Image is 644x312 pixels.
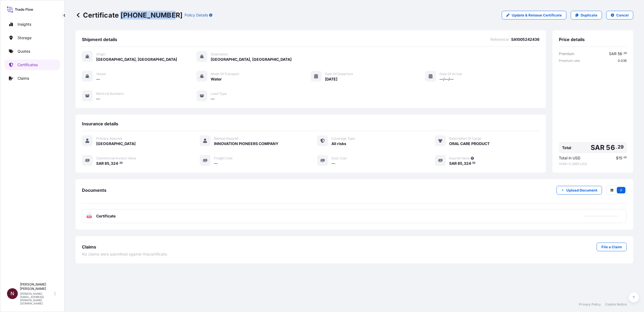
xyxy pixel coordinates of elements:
span: Claims [82,244,96,250]
button: Upload Document [556,186,602,194]
span: Named Assured [214,136,238,141]
p: Certificate [PHONE_NUMBER] [75,11,182,19]
span: Commercial Invoice Value [96,156,136,160]
span: INNOVATION PIONEERS COMPANY [214,141,278,146]
a: Storage [5,32,60,43]
a: Cookie Notice [605,302,627,307]
span: 32 [119,162,123,164]
span: Vessel [96,72,106,76]
span: [GEOGRAPHIC_DATA] [96,141,136,146]
span: SA1005242436 [511,37,539,42]
span: 85 [458,162,462,165]
p: Upload Document [566,187,597,193]
a: Quotes [5,46,60,57]
span: Coverage Type [331,136,355,141]
span: Total [562,145,571,150]
span: SAR [609,52,617,56]
span: Premium rate [559,59,580,63]
span: 56 [618,52,622,56]
span: . [118,162,119,164]
span: 0.035 [618,59,627,63]
span: Documents [82,187,106,193]
span: . [471,162,472,164]
span: 32 [472,162,475,164]
span: Price details [559,37,585,42]
span: Premium [559,51,574,56]
button: Cancel [606,11,633,19]
span: [GEOGRAPHIC_DATA], [GEOGRAPHIC_DATA] [96,57,177,62]
p: Insights [18,22,31,27]
a: Duplicate [571,11,602,19]
p: [PERSON_NAME] [PERSON_NAME] [20,282,53,291]
span: — [211,96,214,102]
span: SAR [591,144,605,151]
span: Insured Value [449,156,470,160]
span: [GEOGRAPHIC_DATA], [GEOGRAPHIC_DATA] [211,57,292,62]
span: Date of Departure [325,72,353,76]
a: Update & Reissue Certificate [502,11,566,19]
span: 00 [624,157,627,159]
p: Update & Reissue Certificate [512,12,562,18]
span: Origin [96,52,105,56]
span: [DATE] [325,76,337,82]
span: 1 SAR = 0.2665 USD [559,162,627,166]
span: ORAL CARE PRODUCT [449,141,490,146]
span: Total in USD [559,155,580,161]
p: [PERSON_NAME][EMAIL_ADDRESS][PERSON_NAME][DOMAIN_NAME] [20,292,53,305]
span: Reference : [490,37,510,42]
p: Quotes [18,49,30,54]
a: Privacy Policy [579,302,601,307]
p: Cancel [616,12,629,18]
span: Insurance details [82,121,118,126]
span: — [331,161,335,166]
span: — [214,161,218,166]
p: Policy Details [185,12,208,18]
text: PDF [88,216,91,218]
span: Primary Assured [96,136,122,141]
span: Marks & Numbers [96,92,124,96]
span: Load Type [211,92,227,96]
span: —/—/— [439,76,453,82]
span: Certificate [96,213,116,219]
span: No claims were submitted against this certificate . [82,251,168,257]
span: Date of Arrival [439,72,462,76]
span: Description Of Cargo [449,136,481,141]
span: 56 [606,144,615,151]
span: . [622,52,623,54]
p: File a Claim [601,244,622,250]
a: Insights [5,19,60,30]
span: — [96,96,100,102]
p: Certificates [18,62,38,68]
span: . [615,145,617,149]
span: All risks [331,141,346,146]
span: , [462,162,464,165]
span: 15 [618,156,622,160]
p: Duplicate [581,12,597,18]
span: SAR [449,162,457,165]
span: Duty Cost [331,156,347,160]
span: Shipment details [82,37,117,42]
span: 324 [111,162,118,165]
a: Claims [5,73,60,84]
span: 29 [618,145,624,149]
p: Storage [18,35,32,41]
span: SAR [96,162,104,165]
a: File a Claim [597,243,627,251]
span: — [96,76,100,82]
span: N [11,291,14,296]
span: , [109,162,111,165]
a: Certificates [5,59,60,70]
span: Water [211,76,222,82]
span: Destination [211,52,228,56]
span: Freight Cost [214,156,233,160]
span: 324 [464,162,471,165]
p: Claims [18,76,29,81]
span: Mode of Transport [211,72,239,76]
span: $ [616,156,618,160]
span: 29 [624,52,627,54]
span: . [622,157,623,159]
span: 85 [105,162,109,165]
